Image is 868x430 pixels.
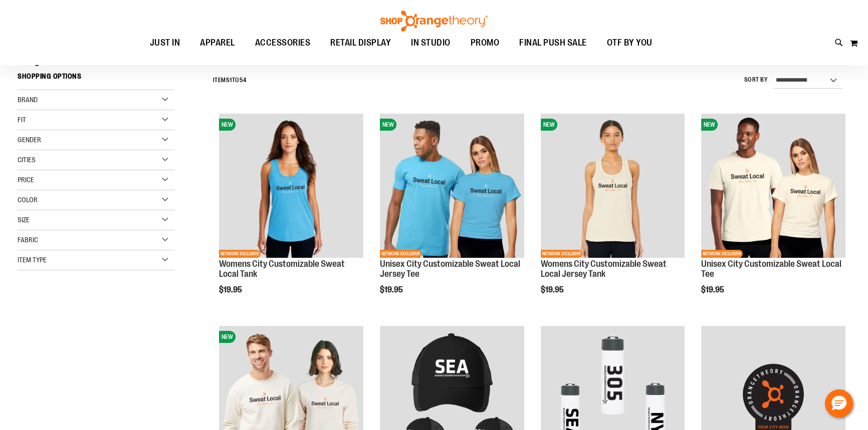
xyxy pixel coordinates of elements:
span: Item Type [18,256,47,264]
label: Sort By [744,76,768,84]
a: JUST IN [140,32,190,55]
strong: Shopping Options [18,68,174,90]
span: NEW [701,119,718,131]
span: Fit [18,116,26,124]
span: NEW [219,331,236,343]
span: IN STUDIO [411,32,451,54]
span: NETWORK EXCLUSIVE [541,250,582,258]
div: product [696,109,850,319]
div: product [536,109,690,319]
span: $19.95 [219,285,244,294]
span: Gender [18,136,41,144]
span: NETWORK EXCLUSIVE [701,250,743,258]
span: $19.95 [541,285,565,294]
a: IN STUDIO [401,32,461,55]
span: NETWORK EXCLUSIVE [219,250,261,258]
span: NEW [541,119,557,131]
span: $19.95 [701,285,726,294]
a: City Customizable Jersey Racerback TankNEWNETWORK EXCLUSIVE [541,114,685,259]
a: Unisex City Customizable Fine Jersey TeeNEWNETWORK EXCLUSIVE [380,114,524,259]
img: City Customizable Perfect Racerback Tank [219,114,363,258]
span: NETWORK EXCLUSIVE [380,250,421,258]
a: PROMO [461,32,510,55]
span: Brand [18,96,38,104]
span: FINAL PUSH SALE [519,32,587,54]
a: Unisex City Customizable Sweat Local Jersey Tee [380,259,520,279]
a: RETAIL DISPLAY [320,32,401,54]
span: ACCESSORIES [255,32,311,54]
span: PROMO [471,32,500,54]
a: City Customizable Perfect Racerback TankNEWNETWORK EXCLUSIVE [219,114,363,259]
span: RETAIL DISPLAY [330,32,391,54]
div: product [375,109,529,319]
span: OTF BY YOU [607,32,653,54]
a: Image of Unisex City Customizable Very Important TeeNEWNETWORK EXCLUSIVE [701,114,845,259]
span: $19.95 [380,285,404,294]
button: Hello, have a question? Let’s chat. [825,389,853,417]
span: Color [18,196,38,204]
img: Shop Orangetheory [379,11,489,32]
span: Size [18,216,30,224]
span: Fabric [18,236,38,244]
span: 1 [230,77,232,84]
img: City Customizable Jersey Racerback Tank [541,114,685,258]
a: Womens City Customizable Sweat Local Jersey Tank [541,259,667,279]
span: APPAREL [200,32,235,54]
a: APPAREL [190,32,245,55]
span: NEW [219,119,236,131]
a: ACCESSORIES [245,32,321,55]
a: Unisex City Customizable Sweat Local Tee [701,259,841,279]
div: product [214,109,368,319]
img: Unisex City Customizable Fine Jersey Tee [380,114,524,258]
span: JUST IN [150,32,180,54]
span: Cities [18,156,36,164]
h2: Items to [212,73,246,88]
a: Womens City Customizable Sweat Local Tank [219,259,345,279]
span: NEW [380,119,396,131]
span: 54 [239,77,246,84]
a: FINAL PUSH SALE [509,32,597,55]
a: OTF BY YOU [597,32,663,55]
span: Price [18,176,34,184]
img: Image of Unisex City Customizable Very Important Tee [701,114,845,258]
